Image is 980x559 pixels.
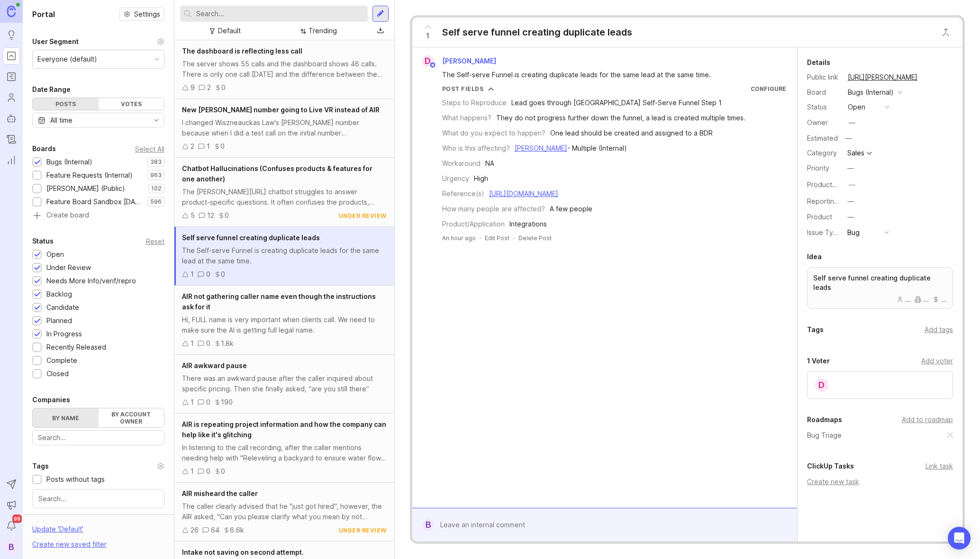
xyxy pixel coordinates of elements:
[849,117,855,128] div: —
[46,316,72,326] div: Planned
[149,117,164,124] svg: toggle icon
[32,212,164,220] a: Create board
[948,527,971,550] div: Open Intercom Messenger
[807,87,840,98] div: Board
[442,26,632,39] div: Self serve funnel creating duplicate leads
[46,302,79,313] div: Candidate
[206,397,210,407] div: 0
[515,143,627,153] div: - Multiple (Internal)
[33,98,99,110] div: Posts
[196,9,364,19] input: Search...
[182,420,386,439] span: AIR is repeating project information and how the company can help like it's glitching
[32,460,49,472] div: Tags
[182,489,258,497] span: AIR misheard the caller
[207,82,211,93] div: 2
[807,180,857,189] label: ProductboardID
[807,213,832,221] label: Product
[207,141,210,152] div: 1
[925,325,953,335] div: Add tags
[230,525,244,535] div: 6.6k
[99,408,164,427] label: By account owner
[509,219,547,229] div: Integrations
[182,106,380,114] span: New [PERSON_NAME] number going to Live VR instead of AIR
[37,54,97,64] div: Everyone (default)
[46,249,64,260] div: Open
[847,150,864,156] div: Sales
[191,269,194,279] div: 1
[485,158,494,169] div: NA
[807,72,840,82] div: Public link
[151,185,162,192] p: 102
[32,235,54,247] div: Status
[442,57,496,65] span: [PERSON_NAME]
[442,85,484,93] div: Post Fields
[550,128,713,138] div: One lead should be created and assigned to a BDR
[191,466,194,477] div: 1
[46,170,133,180] div: Feature Requests (Internal)
[518,234,552,242] div: Delete Post
[218,26,241,36] div: Default
[511,98,722,108] div: Lead goes through [GEOGRAPHIC_DATA] Self-Serve Funnel Step 1
[480,234,481,242] div: ·
[848,102,865,112] div: open
[550,204,592,214] div: A few people
[221,82,226,93] div: 0
[206,269,210,279] div: 0
[915,296,929,303] div: ...
[46,157,92,167] div: Bugs (Internal)
[150,171,162,179] p: 963
[182,117,387,138] div: I changed Wiszneauckas Law's [PERSON_NAME] number because when I did a test call on the initial n...
[936,23,955,42] button: Close button
[416,55,504,67] a: D[PERSON_NAME]
[182,47,302,55] span: The dashboard is reflecting less call
[182,164,372,183] span: Chatbot Hallucinations (Confuses products & features for one another)
[3,476,20,493] button: Send to Autopilot
[46,369,69,379] div: Closed
[921,356,953,366] div: Add voter
[221,466,225,477] div: 0
[807,148,840,158] div: Category
[32,394,70,406] div: Companies
[191,525,199,535] div: 26
[933,296,947,303] div: ...
[174,227,394,286] a: Self serve funnel creating duplicate leadsThe Self-serve Funnel is creating duplicate leads for t...
[46,276,136,286] div: Needs More Info/verif/repro
[807,460,854,472] div: ClickUp Tasks
[807,477,953,487] div: Create new task
[902,415,953,425] div: Add to roadmap
[32,84,71,95] div: Date Range
[46,474,105,485] div: Posts without tags
[191,210,195,221] div: 5
[807,414,842,425] div: Roadmaps
[515,144,567,152] a: [PERSON_NAME]
[119,8,164,21] button: Settings
[182,361,247,370] span: AIR awkward pause
[12,514,22,523] span: 99
[442,143,510,153] div: Who is this affecting?
[174,483,394,541] a: AIR misheard the callerThe caller clearly advised that he "just got hired", however, the AIR aske...
[442,234,476,242] span: An hour ago
[807,135,838,142] div: Estimated
[150,158,162,166] p: 383
[442,173,469,184] div: Urgency
[339,212,387,220] div: under review
[146,239,164,244] div: Reset
[46,289,72,299] div: Backlog
[182,315,387,335] div: Hi, FULL name is very important when clients call. We need to make sure the AI is getting full le...
[429,62,436,69] img: member badge
[807,197,858,205] label: Reporting Team
[807,164,829,172] label: Priority
[849,180,855,190] div: —
[191,397,194,407] div: 1
[3,538,20,555] div: B
[182,442,387,463] div: In listening to the call recording, after the caller mentions needing help with "Releveling a bac...
[225,210,229,221] div: 0
[847,196,854,207] div: —
[807,355,830,367] div: 1 Voter
[339,526,387,534] div: under review
[751,85,786,92] a: Configure
[3,68,20,85] a: Roadmaps
[426,31,429,41] span: 1
[220,141,225,152] div: 0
